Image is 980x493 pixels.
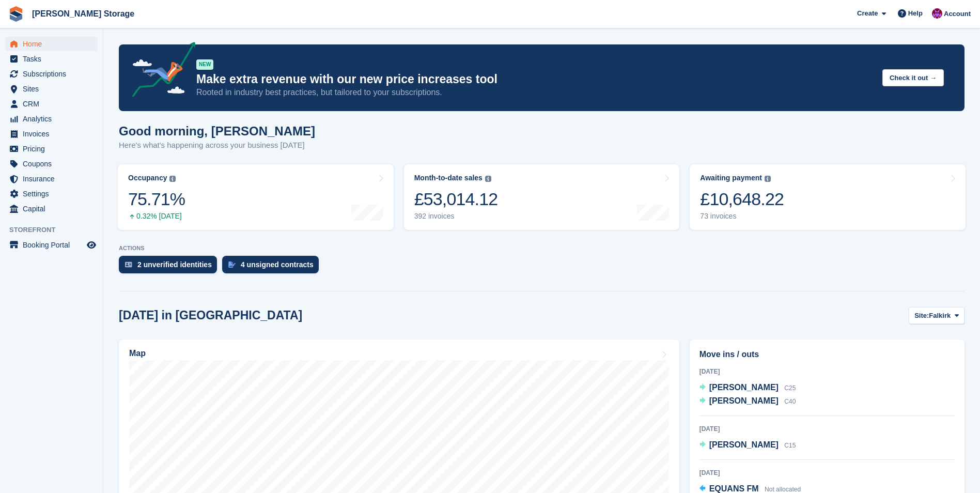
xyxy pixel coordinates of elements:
[784,398,796,405] span: C40
[119,309,302,322] h2: [DATE] in [GEOGRAPHIC_DATA]
[5,97,98,111] a: menu
[932,8,942,19] img: Audra Whitelaw
[944,9,971,19] span: Account
[23,202,85,216] span: Capital
[709,396,779,405] span: [PERSON_NAME]
[23,52,85,66] span: Tasks
[908,8,923,19] span: Help
[23,187,85,201] span: Settings
[196,72,874,87] p: Make extra revenue with our new price increases tool
[129,349,146,358] h2: Map
[23,97,85,111] span: CRM
[9,225,103,235] span: Storefront
[128,189,185,210] div: 75.71%
[699,381,796,395] a: [PERSON_NAME] C25
[699,367,955,376] div: [DATE]
[690,164,966,230] a: Awaiting payment £10,648.22 73 invoices
[85,239,98,251] a: Preview store
[119,245,965,252] p: ACTIONS
[118,164,394,230] a: Occupancy 75.71% 0.32% [DATE]
[123,42,196,101] img: price-adjustments-announcement-icon-8257ccfd72463d97f412b2fc003d46551f7dbcb40ab6d574587a9cd5c0d94...
[699,468,955,477] div: [DATE]
[128,174,167,182] div: Occupancy
[5,157,98,171] a: menu
[699,424,955,434] div: [DATE]
[699,348,955,361] h2: Move ins / outs
[241,260,314,269] div: 4 unsigned contracts
[23,112,85,126] span: Analytics
[128,212,185,221] div: 0.32% [DATE]
[882,69,944,86] button: Check it out →
[857,8,878,19] span: Create
[5,172,98,186] a: menu
[414,189,498,210] div: £53,014.12
[228,261,236,268] img: contract_signature_icon-13c848040528278c33f63329250d36e43548de30e8caae1d1a13099fd9432cc5.svg
[5,238,98,252] a: menu
[404,164,680,230] a: Month-to-date sales £53,014.12 392 invoices
[196,59,213,70] div: NEW
[23,238,85,252] span: Booking Portal
[28,5,138,22] a: [PERSON_NAME] Storage
[5,112,98,126] a: menu
[784,384,796,392] span: C25
[23,127,85,141] span: Invoices
[699,439,796,452] a: [PERSON_NAME] C15
[5,142,98,156] a: menu
[137,260,212,269] div: 2 unverified identities
[119,124,315,138] h1: Good morning, [PERSON_NAME]
[169,176,176,182] img: icon-info-grey-7440780725fd019a000dd9b08b2336e03edf1995a4989e88bcd33f0948082b44.svg
[8,6,24,22] img: stora-icon-8386f47178a22dfd0bd8f6a31ec36ba5ce8667c1dd55bd0f319d3a0aa187defe.svg
[5,187,98,201] a: menu
[5,52,98,66] a: menu
[700,174,762,182] div: Awaiting payment
[485,176,491,182] img: icon-info-grey-7440780725fd019a000dd9b08b2336e03edf1995a4989e88bcd33f0948082b44.svg
[23,157,85,171] span: Coupons
[699,395,796,408] a: [PERSON_NAME] C40
[914,311,929,321] span: Site:
[23,37,85,51] span: Home
[5,127,98,141] a: menu
[929,311,951,321] span: Falkirk
[909,307,965,324] button: Site: Falkirk
[709,383,779,392] span: [PERSON_NAME]
[119,140,315,151] p: Here's what's happening across your business [DATE]
[23,82,85,96] span: Sites
[23,67,85,81] span: Subscriptions
[125,261,132,268] img: verify_identity-adf6edd0f0f0b5bbfe63781bf79b02c33cf7c696d77639b501bdc392416b5a36.svg
[765,176,771,182] img: icon-info-grey-7440780725fd019a000dd9b08b2336e03edf1995a4989e88bcd33f0948082b44.svg
[700,212,784,221] div: 73 invoices
[700,189,784,210] div: £10,648.22
[414,212,498,221] div: 392 invoices
[5,82,98,96] a: menu
[709,484,759,493] span: EQUANS FM
[5,67,98,81] a: menu
[784,442,796,449] span: C15
[709,440,779,449] span: [PERSON_NAME]
[5,37,98,51] a: menu
[765,486,801,493] span: Not allocated
[23,172,85,186] span: Insurance
[23,142,85,156] span: Pricing
[119,256,222,279] a: 2 unverified identities
[196,87,874,98] p: Rooted in industry best practices, but tailored to your subscriptions.
[222,256,324,279] a: 4 unsigned contracts
[5,202,98,216] a: menu
[414,174,483,182] div: Month-to-date sales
